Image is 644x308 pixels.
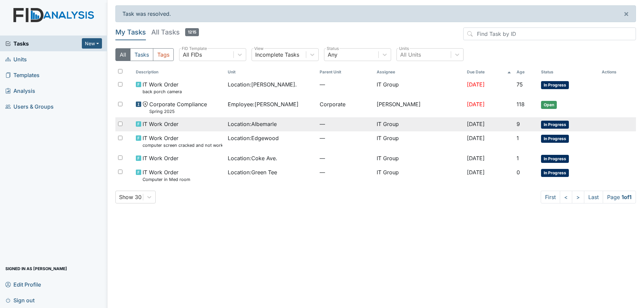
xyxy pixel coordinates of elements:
span: [DATE] [467,169,485,176]
span: [DATE] [467,135,485,141]
th: Toggle SortBy [225,66,317,78]
span: 9 [517,121,520,127]
span: — [320,134,371,142]
span: — [320,154,371,162]
a: > [572,191,584,203]
span: — [320,80,371,88]
input: Toggle All Rows Selected [118,69,122,73]
span: 1 [517,135,519,141]
span: IT Work Order [143,120,178,128]
span: IT Work Order back porch camera [143,80,182,95]
span: IT Work Order [143,154,178,162]
th: Assignee [374,66,464,78]
span: In Progress [541,121,569,129]
a: Last [584,191,603,203]
th: Toggle SortBy [133,66,225,78]
h5: My Tasks [115,27,146,37]
strong: 1 of 1 [622,194,632,200]
div: Any [328,51,337,59]
span: Location : Green Tee [228,168,277,176]
div: All Units [400,51,421,59]
td: IT Group [374,78,464,98]
small: Spring 2025 [149,108,207,115]
span: Users & Groups [5,101,54,112]
span: Edit Profile [5,279,41,290]
span: — [320,168,371,176]
div: Show 30 [119,193,142,201]
a: Tasks [5,40,82,48]
span: 75 [517,81,523,88]
h5: All Tasks [151,27,199,37]
span: In Progress [541,155,569,163]
th: Toggle SortBy [317,66,374,78]
span: — [320,120,371,128]
div: All FIDs [183,51,202,59]
button: × [617,6,636,22]
button: Tasks [130,48,153,61]
span: Corporate Compliance Spring 2025 [149,100,207,115]
span: Units [5,54,27,64]
span: IT Work Order computer screen cracked and not working need new one [143,134,222,148]
span: Employee : [PERSON_NAME] [228,100,299,108]
span: 118 [517,101,525,108]
span: Sign out [5,295,35,305]
span: Location : [PERSON_NAME]. [228,80,297,88]
input: Find Task by ID [463,27,636,40]
span: [DATE] [467,121,485,127]
span: In Progress [541,81,569,89]
div: Task was resolved. [115,5,636,22]
th: Toggle SortBy [538,66,599,78]
button: Tags [153,48,174,61]
span: Location : Coke Ave. [228,154,277,162]
th: Toggle SortBy [464,66,514,78]
span: IT Work Order Computer in Med room [143,168,190,183]
td: IT Group [374,151,464,166]
span: × [624,9,629,18]
span: [DATE] [467,101,485,108]
td: IT Group [374,117,464,131]
button: New [82,38,102,49]
div: Type filter [115,48,174,61]
span: In Progress [541,169,569,177]
span: Open [541,101,557,109]
span: Page [603,191,636,203]
small: computer screen cracked and not working need new one [143,142,222,148]
th: Toggle SortBy [514,66,538,78]
button: All [115,48,130,61]
span: Location : Albemarle [228,120,277,128]
small: back porch camera [143,88,182,95]
td: [PERSON_NAME] [374,98,464,117]
span: Corporate [320,100,345,108]
div: Incomplete Tasks [255,51,299,59]
a: First [541,191,560,203]
span: 1 [517,155,519,162]
small: Computer in Med room [143,176,190,183]
span: [DATE] [467,81,485,88]
a: < [560,191,572,203]
span: Analysis [5,85,35,96]
td: IT Group [374,166,464,185]
span: Templates [5,70,40,80]
span: 1215 [185,28,199,36]
nav: task-pagination [541,191,636,203]
th: Actions [599,66,633,78]
span: In Progress [541,135,569,143]
span: Signed in as [PERSON_NAME] [5,263,67,274]
span: Location : Edgewood [228,134,279,142]
td: IT Group [374,131,464,151]
span: [DATE] [467,155,485,162]
span: 0 [517,169,520,176]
